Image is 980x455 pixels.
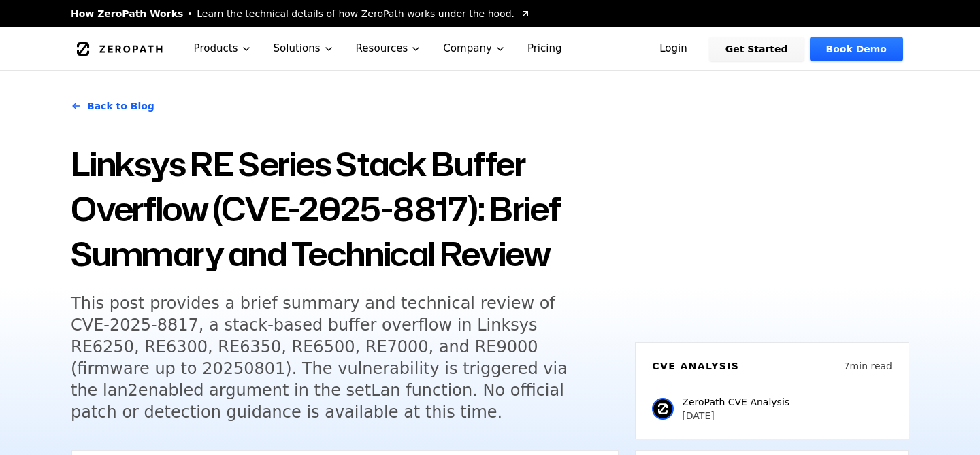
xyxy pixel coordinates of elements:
[345,27,433,70] button: Resources
[71,141,619,276] h1: Linksys RE Series Stack Buffer Overflow (CVE-2025-8817): Brief Summary and Technical Review
[709,37,804,61] a: Get Started
[71,87,154,125] a: Back to Blog
[652,359,739,373] h6: CVE Analysis
[652,398,674,420] img: ZeroPath CVE Analysis
[71,7,183,20] span: How ZeroPath Works
[682,409,789,422] p: [DATE]
[183,27,263,70] button: Products
[682,395,789,409] p: ZeroPath CVE Analysis
[54,27,926,70] nav: Global
[197,7,514,20] span: Learn the technical details of how ZeroPath works under the hood.
[643,37,704,61] a: Login
[71,292,593,423] h5: This post provides a brief summary and technical review of CVE-2025-8817, a stack-based buffer ov...
[263,27,345,70] button: Solutions
[432,27,517,70] button: Company
[810,37,903,61] a: Book Demo
[517,27,573,70] a: Pricing
[844,359,892,373] p: 7 min read
[71,7,531,20] a: How ZeroPath WorksLearn the technical details of how ZeroPath works under the hood.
